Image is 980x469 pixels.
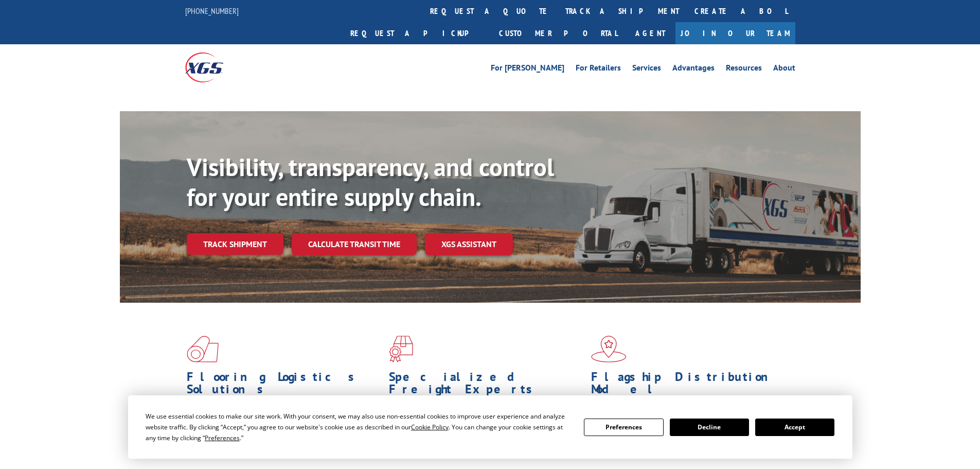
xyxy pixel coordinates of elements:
[584,419,663,436] button: Preferences
[491,22,625,44] a: Customer Portal
[576,64,621,75] a: For Retailers
[591,336,627,362] img: xgs-icon-flagship-distribution-model-red
[389,371,583,401] h1: Specialized Freight Experts
[670,419,749,436] button: Decline
[773,64,795,75] a: About
[185,6,239,16] a: [PHONE_NUMBER]
[591,371,786,401] h1: Flagship Distribution Model
[625,22,675,44] a: Agent
[491,64,564,75] a: For [PERSON_NAME]
[187,336,219,362] img: xgs-icon-total-supply-chain-intelligence-red
[672,64,715,75] a: Advantages
[389,336,413,362] img: xgs-icon-focused-on-flooring-red
[187,233,283,255] a: Track shipment
[292,233,417,255] a: Calculate transit time
[755,419,834,436] button: Accept
[146,411,572,443] div: We use essential cookies to make our site work. With your consent, we may also use non-essential ...
[675,22,795,44] a: Join Our Team
[632,64,661,75] a: Services
[425,233,513,255] a: XGS ASSISTANT
[187,371,381,401] h1: Flooring Logistics Solutions
[128,395,852,459] div: Cookie Consent Prompt
[411,423,449,431] span: Cookie Policy
[205,433,240,442] span: Preferences
[343,22,491,44] a: Request a pickup
[726,64,762,75] a: Resources
[187,151,554,213] b: Visibility, transparency, and control for your entire supply chain.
